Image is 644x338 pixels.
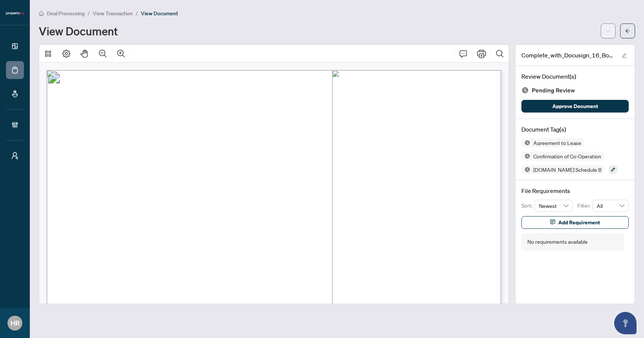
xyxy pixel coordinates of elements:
span: Deal Processing [47,10,85,17]
img: Status Icon [521,152,530,161]
span: HR [10,318,20,328]
span: user-switch [11,152,19,159]
div: No requirements available [527,238,588,246]
span: Agreement to Lease [530,140,584,145]
button: Add Requirement [521,216,629,229]
span: View Transaction [93,10,133,17]
img: Document Status [521,86,529,94]
button: Open asap [614,312,637,334]
h4: File Requirements [521,186,629,195]
span: Complete_with_Docusign_16_Bonnycastle.pdf [521,51,615,60]
p: Sort: [521,202,534,210]
img: Status Icon [521,165,530,174]
span: Confirmation of Co-Operation [530,154,604,159]
li: / [136,9,138,18]
span: Add Requirement [558,217,600,228]
span: Approve Document [552,100,598,112]
span: Newest [539,200,569,211]
span: home [39,11,44,16]
h4: Document Tag(s) [521,125,629,134]
button: Approve Document [521,100,629,113]
img: Status Icon [521,138,530,147]
span: ellipsis [606,28,611,34]
span: View Document [141,10,178,17]
li: / [88,9,90,18]
span: All [597,200,624,211]
p: Filter: [577,202,592,210]
h4: Review Document(s) [521,72,629,81]
span: edit [622,53,627,58]
span: [DOMAIN_NAME] Schedule B [530,167,604,172]
img: logo [6,11,24,16]
h1: View Document [39,25,118,37]
span: arrow-left [625,28,630,34]
span: Pending Review [532,85,575,95]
